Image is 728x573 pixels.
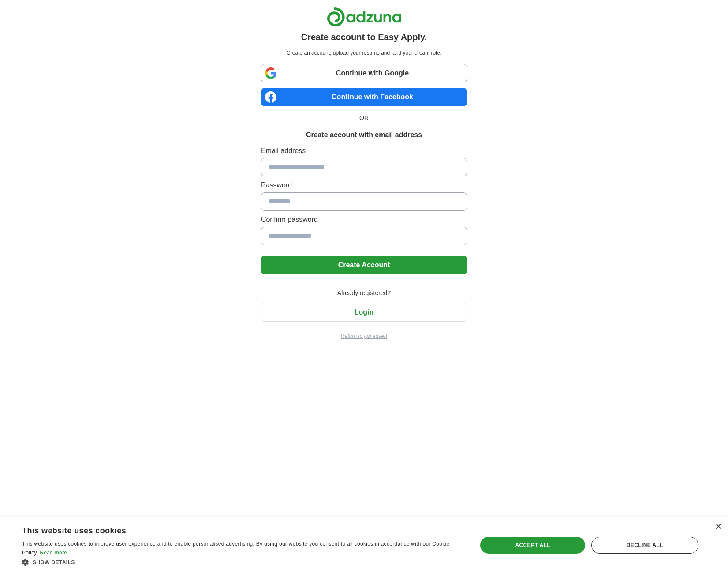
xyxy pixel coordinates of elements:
span: This website uses cookies to improve user experience and to enable personalised advertising. By u... [22,541,450,556]
label: Email address [261,146,467,156]
span: Already registered? [332,288,396,298]
div: Decline all [591,537,698,554]
button: Create Account [261,256,467,274]
label: Password [261,180,467,191]
img: Adzuna logo [327,7,402,27]
a: Login [261,308,467,316]
label: Confirm password [261,214,467,225]
div: Close [715,524,721,530]
p: Create an account, upload your resume and land your dream role. [263,49,465,57]
a: Continue with Google [261,64,467,82]
a: Return to job advert [261,332,467,340]
a: Read more, opens a new window [40,550,67,556]
span: OR [354,113,374,123]
button: Login [261,303,467,322]
span: Show details [33,559,75,566]
div: Accept all [480,537,585,554]
h1: Create account with email address [306,130,422,140]
a: Continue with Facebook [261,88,467,106]
h1: Create account to Easy Apply. [301,30,427,44]
div: Show details [22,558,464,566]
div: This website uses cookies [22,523,442,536]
